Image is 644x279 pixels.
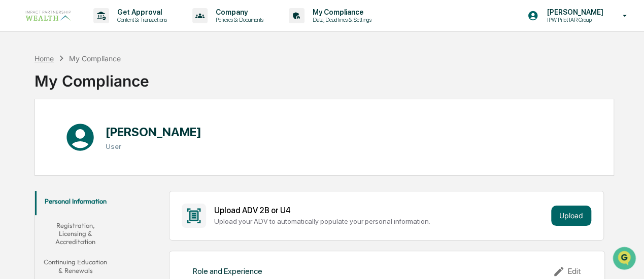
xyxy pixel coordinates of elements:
p: Policies & Documents [208,16,268,23]
a: 🔎Data Lookup [6,142,68,161]
p: Content & Transactions [109,16,172,23]
button: Registration, Licensing & Accreditation [35,215,116,252]
div: Edit [553,265,581,277]
a: Powered byPylon [72,171,123,179]
span: Attestations [84,127,126,137]
div: 🗄️ [74,128,82,136]
a: 🗄️Attestations [70,123,130,141]
button: Upload [551,206,591,226]
p: [PERSON_NAME] [538,8,608,16]
div: Upload your ADV to automatically populate your personal information. [214,217,548,225]
p: My Compliance [304,8,377,16]
div: We're available if you need us! [35,87,128,95]
div: 🔎 [10,147,18,155]
div: Role and Experience [193,266,262,276]
div: My Compliance [35,64,149,90]
div: Home [35,54,54,63]
p: Data, Deadlines & Settings [304,16,377,23]
h3: User [106,142,201,150]
span: Preclearance [20,127,65,137]
input: Clear [26,46,167,56]
p: Get Approval [109,8,172,16]
img: 1746055101610-c473b297-6a78-478c-a979-82029cc54cd1 [10,77,28,95]
div: Upload ADV 2B or U4 [214,206,548,215]
p: Company [208,8,268,16]
p: How can we help? [10,21,185,37]
iframe: Open customer support [612,246,639,273]
h1: [PERSON_NAME] [106,125,201,139]
a: 🖐️Preclearance [6,123,70,141]
span: Pylon [101,171,123,179]
span: Data Lookup [20,146,64,156]
button: Start new chat [173,80,185,92]
div: Start new chat [35,77,166,87]
div: My Compliance [69,54,121,63]
img: logo [24,9,73,22]
button: Personal Information [35,191,116,215]
p: IPW Pilot IAR Group [538,16,608,23]
div: 🖐️ [10,128,18,136]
